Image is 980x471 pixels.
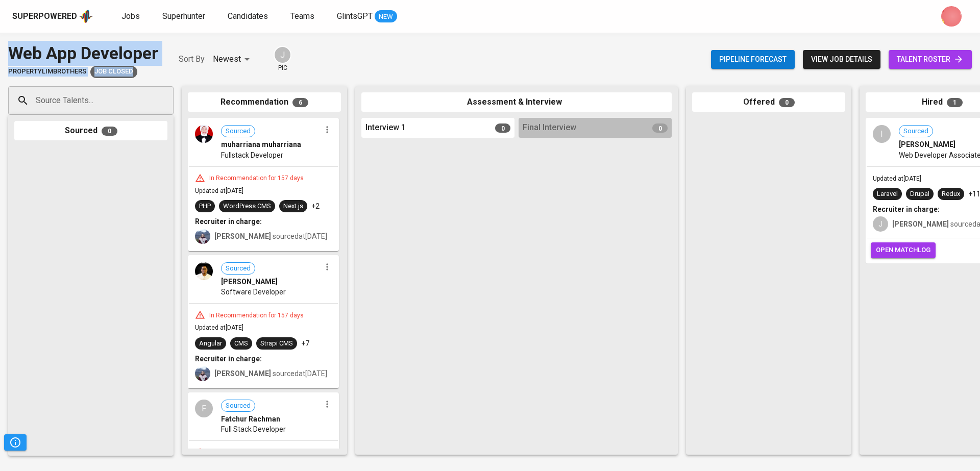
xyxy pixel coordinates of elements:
[221,277,278,287] span: [PERSON_NAME]
[290,10,316,23] a: Teams
[375,12,397,22] span: NEW
[652,123,668,133] span: 0
[188,92,341,112] div: Recommendation
[195,229,210,244] img: christine.raharja@glints.com
[205,311,308,320] div: In Recommendation for 157 days
[947,98,963,107] span: 1
[779,98,795,107] span: 0
[811,53,872,66] span: view job details
[121,10,142,23] a: Jobs
[274,46,291,64] div: J
[195,366,210,381] img: christine.raharja@glints.com
[228,11,268,21] span: Candidates
[873,205,940,213] b: Recruiter in charge:
[876,244,930,256] span: open matchlog
[79,9,93,24] img: app logo
[90,66,137,78] div: Job already placed by Glints
[221,150,283,160] span: Fullstack Developer
[90,67,137,77] span: Job Closed
[274,46,291,72] div: pic
[179,53,205,65] p: Sort By
[168,100,170,102] button: Open
[214,369,271,378] b: [PERSON_NAME]
[222,127,255,136] span: Sourced
[899,127,933,136] span: Sourced
[213,50,253,69] div: Newest
[222,401,255,411] span: Sourced
[214,232,327,240] span: sourced at [DATE]
[910,189,929,199] div: Drupal
[692,92,845,112] div: Offered
[234,339,248,349] div: CMS
[214,232,271,240] b: [PERSON_NAME]
[361,92,672,112] div: Assessment & Interview
[195,125,213,143] img: 4ae4c51059048859ce3fdbda7ef6de36.jpg
[260,339,293,349] div: Strapi CMS
[8,67,86,77] span: PropertyLimBrothers
[337,10,397,23] a: GlintsGPT NEW
[12,11,77,22] div: Superpowered
[8,41,158,66] div: Web App Developer
[711,50,795,69] button: Pipeline forecast
[195,187,243,194] span: Updated at [DATE]
[213,53,241,65] p: Newest
[195,262,213,280] img: 9ba5052ce77945d6b0a36b5fbe043f48.jpg
[121,11,140,21] span: Jobs
[221,287,286,297] span: Software Developer
[337,11,373,21] span: GlintsGPT
[942,189,960,199] div: Redux
[199,202,211,211] div: PHP
[188,255,339,388] div: Sourced[PERSON_NAME]Software DeveloperIn Recommendation for 157 daysUpdated at[DATE]AngularCMSStr...
[195,400,213,417] div: F
[292,98,308,107] span: 6
[199,339,222,349] div: Angular
[4,434,27,451] button: Pipeline Triggers
[14,121,167,141] div: Sourced
[301,338,309,349] p: +7
[195,355,262,363] b: Recruiter in charge:
[495,123,510,133] span: 0
[873,175,921,182] span: Updated at [DATE]
[162,11,205,21] span: Superhunter
[873,125,891,143] div: I
[941,6,962,27] img: dwi.nugrahini@glints.com
[873,216,888,232] div: J
[221,424,286,434] span: Full Stack Developer
[222,264,255,274] span: Sourced
[897,53,964,66] span: talent roster
[214,369,327,378] span: sourced at [DATE]
[228,10,270,23] a: Candidates
[892,220,949,228] b: [PERSON_NAME]
[221,414,280,424] span: Fatchur Rachman
[195,324,243,331] span: Updated at [DATE]
[290,11,314,21] span: Teams
[283,202,303,211] div: Next.js
[365,122,406,134] span: Interview 1
[162,10,207,23] a: Superhunter
[877,189,898,199] div: Laravel
[223,202,271,211] div: WordPress CMS
[195,217,262,226] b: Recruiter in charge:
[205,174,308,183] div: In Recommendation for 157 days
[311,201,320,211] p: +2
[188,118,339,251] div: Sourcedmuharriana muharrianaFullstack DeveloperIn Recommendation for 157 daysUpdated at[DATE]PHPW...
[899,139,955,150] span: [PERSON_NAME]
[803,50,880,69] button: view job details
[221,139,301,150] span: muharriana muharriana
[889,50,972,69] a: talent roster
[871,242,936,258] button: open matchlog
[102,127,117,136] span: 0
[523,122,576,134] span: Final Interview
[12,9,93,24] a: Superpoweredapp logo
[719,53,787,66] span: Pipeline forecast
